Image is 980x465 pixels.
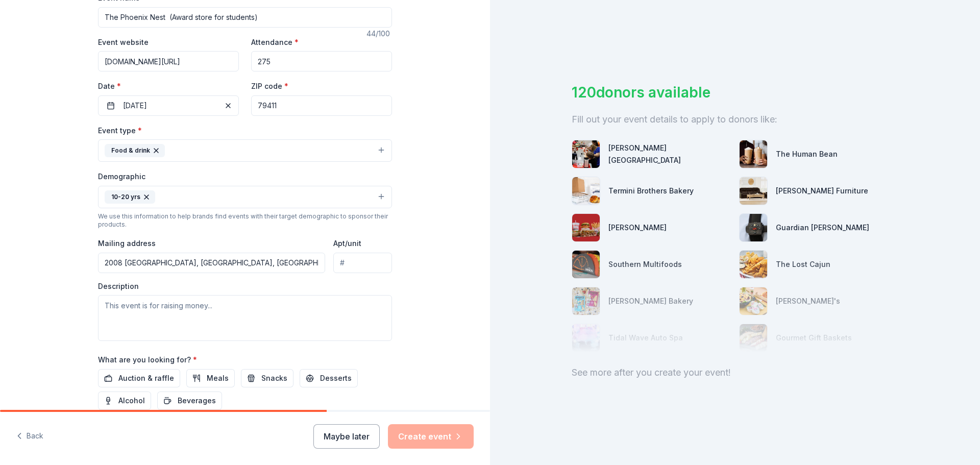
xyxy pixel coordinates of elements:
label: Demographic [98,172,145,182]
span: Alcohol [118,395,145,407]
div: Guardian [PERSON_NAME] [776,222,869,234]
input: # [333,253,392,273]
input: Enter a US address [98,253,325,273]
label: What are you looking for? [98,355,197,365]
button: Beverages [157,391,222,410]
img: photo for Portillo's [572,214,600,241]
label: Date [98,81,239,91]
label: Mailing address [98,238,156,249]
div: We use this information to help brands find events with their target demographic to sponsor their... [98,212,392,229]
button: Meals [186,369,235,387]
label: Attendance [251,37,299,47]
div: Fill out your event details to apply to donors like: [572,111,898,128]
span: Beverages [178,395,216,407]
button: Auction & raffle [98,369,180,387]
span: Meals [207,372,229,384]
div: Food & drink [105,144,165,157]
button: Back [16,426,43,447]
img: photo for Dr Pepper Museum [572,140,600,168]
div: 120 donors available [572,82,898,103]
button: Maybe later [313,424,380,449]
input: https://www... [98,51,239,71]
label: Apt/unit [333,238,361,249]
label: Event type [98,126,142,136]
button: Snacks [241,369,293,387]
div: The Human Bean [776,148,838,160]
div: Termini Brothers Bakery [608,185,694,197]
img: photo for Termini Brothers Bakery [572,177,600,205]
img: photo for Bob Mills Furniture [740,177,767,205]
button: Food & drink [98,139,392,162]
span: Desserts [320,372,352,384]
div: [PERSON_NAME][GEOGRAPHIC_DATA] [608,142,731,166]
label: Event website [98,37,149,47]
label: Description [98,281,139,291]
input: Spring Fundraiser [98,7,392,28]
div: 44 /100 [366,28,392,40]
div: 10-20 yrs [105,190,155,204]
img: photo for The Human Bean [740,140,767,168]
button: Desserts [300,369,358,387]
span: Snacks [261,372,287,384]
div: [PERSON_NAME] Furniture [776,185,868,197]
div: [PERSON_NAME] [608,222,667,234]
div: See more after you create your event! [572,364,898,381]
button: [DATE] [98,95,239,116]
label: ZIP code [251,81,288,91]
button: Alcohol [98,391,151,410]
img: photo for Guardian Angel Device [740,214,767,241]
span: Auction & raffle [118,372,174,384]
button: 10-20 yrs [98,186,392,208]
input: 20 [251,51,392,71]
input: 12345 (U.S. only) [251,95,392,116]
